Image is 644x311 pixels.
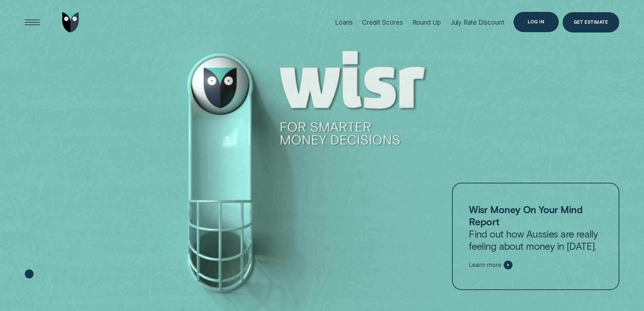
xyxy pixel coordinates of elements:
div: Loans [335,19,353,26]
img: Wisr [62,12,79,32]
div: Credit Scores [362,19,403,26]
div: Round Up [412,19,441,26]
a: Wisr Money On Your Mind ReportFind out how Aussies are really feeling about money in [DATE].Learn... [452,183,619,290]
p: Find out how Aussies are really feeling about money in [DATE]. [469,203,602,252]
span: Learn more [469,261,501,269]
button: Open Menu [22,12,43,32]
strong: Wisr Money On Your Mind Report [469,203,582,227]
div: Log in [528,20,544,24]
a: Get Estimate [563,12,619,32]
div: July Rate Discount [450,19,504,26]
button: Log in [514,12,558,32]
